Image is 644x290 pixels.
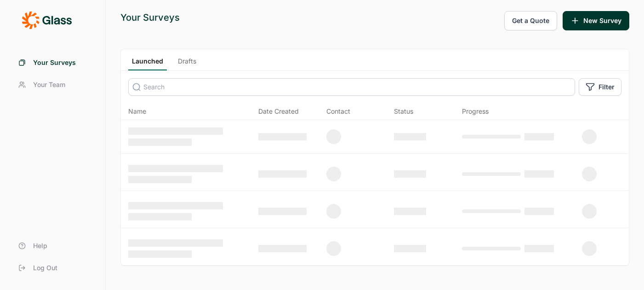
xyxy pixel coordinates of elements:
a: Drafts [174,57,200,70]
span: Name [128,107,146,116]
span: Filter [598,82,615,92]
input: Search [128,78,575,96]
div: Progress [462,107,489,116]
button: New Survey [563,11,629,30]
button: Filter [579,78,621,96]
div: Your Surveys [120,11,180,24]
div: Contact [326,107,350,116]
button: Get a Quote [504,11,557,30]
span: Log Out [33,263,57,273]
span: Date Created [258,107,299,116]
div: Status [394,107,413,116]
span: Your Surveys [33,58,76,67]
a: Launched [128,57,167,70]
span: Your Team [33,80,65,89]
span: Help [33,241,47,250]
